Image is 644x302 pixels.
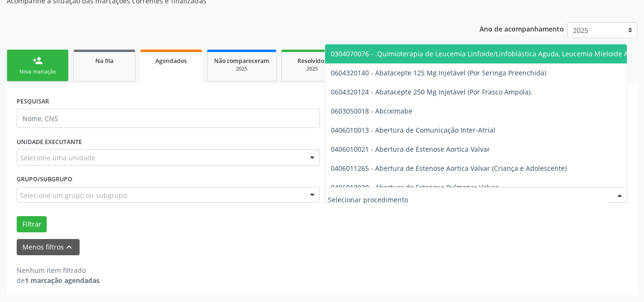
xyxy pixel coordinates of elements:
p: Ano de acompanhamento [480,22,564,34]
span: Na fila [95,57,113,65]
input: Selecionar procedimento [328,190,608,209]
div: Nova marcação [14,68,61,75]
strong: 1 marcação agendadas [25,276,100,285]
i: keyboard_arrow_up [64,242,74,252]
span: Não compareceram [214,57,269,65]
span: Agendados [155,57,187,65]
span: 0604320124 - Abatacepte 250 Mg Injetável (Por Frasco Ampola). [331,87,532,96]
button: Filtrar [17,216,47,232]
button: Menos filtroskeyboard_arrow_up [17,239,80,256]
label: UNIDADE EXECUTANTE [17,135,82,149]
span: Selecione um grupo ou subgrupo [20,190,127,200]
label: PESQUISAR [17,94,49,109]
div: 2025 [288,65,336,73]
span: Resolvidos [297,57,327,65]
div: 2025 [214,65,269,73]
div: Nenhum item filtrado [17,265,100,275]
span: 0406010030 - Abertura de Estenose Pulmonar Valvar [331,183,499,192]
span: Selecione uma unidade [20,153,95,163]
span: 0406010013 - Abertura de Comunicação Inter-Atrial [331,125,495,135]
span: 0603050018 - Abciximabe [331,106,412,115]
input: Nome, CNS [17,109,320,128]
span: 0406010021 - Abertura de Estenose Aortica Valvar [331,145,490,154]
div: person_add [32,55,43,66]
label: Grupo/Subgrupo [17,172,72,187]
span: 0406011265 - Abertura de Estenose Aortica Valvar (Criança e Adolescente) [331,164,567,173]
div: de [17,275,100,285]
span: 0604320140 - Abatacepte 125 Mg Injetável (Por Seringa Preenchida) [331,68,546,77]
